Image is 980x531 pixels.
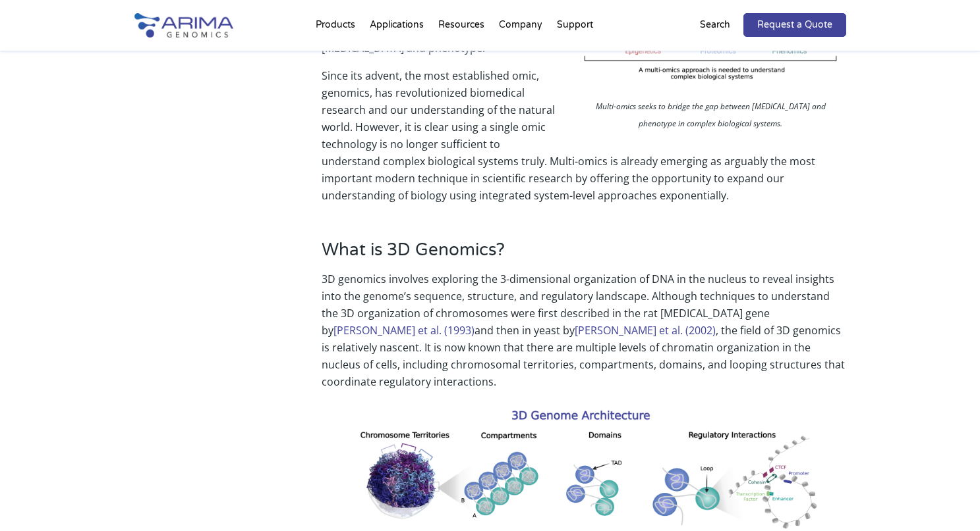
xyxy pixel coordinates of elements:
a: Request a Quote [743,13,846,37]
p: Since its advent, the most established omic, genomics, has revolutionized biomedical research and... [322,67,846,204]
h3: What is 3D Genomics? [322,240,846,270]
img: Arima-Genomics-logo [134,13,233,38]
p: Search [700,16,730,34]
p: Multi-omics seeks to bridge the gap between [MEDICAL_DATA] and phenotype in complex biological sy... [575,98,846,136]
a: [PERSON_NAME] et al. (2002) [575,323,716,338]
a: [PERSON_NAME] et al. (1993) [333,323,475,338]
p: 3D genomics involves exploring the 3-dimensional organization of DNA in the nucleus to reveal ins... [322,270,846,401]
